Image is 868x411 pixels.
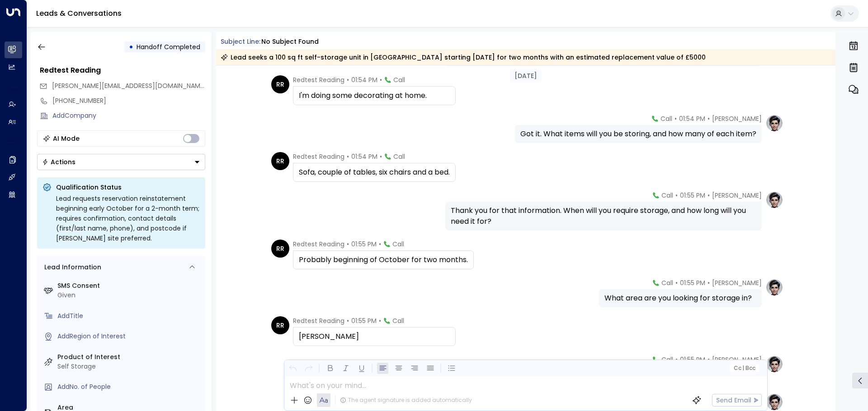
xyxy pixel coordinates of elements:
[675,355,678,364] span: •
[604,293,756,304] div: What area are you looking for storage in?
[380,152,382,161] span: •
[660,114,672,123] span: Call
[293,240,344,249] span: Redtest Reading
[680,191,705,200] span: 01:55 PM
[661,191,673,200] span: Call
[675,191,678,200] span: •
[40,65,205,76] div: Redtest Reading
[351,240,377,249] span: 01:55 PM
[42,158,75,166] div: Actions
[57,281,202,291] label: SMS Consent
[712,278,762,287] span: [PERSON_NAME]
[708,114,710,123] span: •
[680,355,705,364] span: 01:55 PM
[36,8,122,18] a: Leads & Conversations
[765,114,783,132] img: profile-logo.png
[299,90,450,101] div: I'm doing some decorating at home.
[708,355,710,364] span: •
[56,183,200,192] p: Qualification Status
[742,365,744,371] span: |
[57,362,202,371] div: Self Storage
[730,364,759,373] button: Cc|Bcc
[52,111,205,120] div: AddCompany
[379,316,381,325] span: •
[712,355,762,364] span: [PERSON_NAME]
[37,154,205,170] button: Actions
[380,75,382,84] span: •
[293,316,344,325] span: Redtest Reading
[712,114,762,123] span: [PERSON_NAME]
[675,114,677,123] span: •
[765,393,783,411] img: profile-logo.png
[52,81,206,90] span: [PERSON_NAME][EMAIL_ADDRESS][DOMAIN_NAME]
[221,37,260,46] span: Subject Line:
[661,355,673,364] span: Call
[221,53,706,62] div: Lead seeks a 100 sq ft self-storage unit in [GEOGRAPHIC_DATA] starting [DATE] for two months with...
[351,152,377,161] span: 01:54 PM
[510,70,542,82] div: [DATE]
[347,152,349,161] span: •
[57,382,202,392] div: AddNo. of People
[293,152,344,161] span: Redtest Reading
[37,154,205,170] div: Button group with a nested menu
[347,240,349,249] span: •
[57,352,202,362] label: Product of Interest
[712,191,762,200] span: [PERSON_NAME]
[451,205,756,227] div: Thank you for that information. When will you require storage, and how long will you need it for?
[351,316,377,325] span: 01:55 PM
[340,396,472,404] div: The agent signature is added automatically
[347,316,349,325] span: •
[661,278,673,287] span: Call
[52,96,205,106] div: [PHONE_NUMBER]
[393,75,405,84] span: Call
[347,75,349,84] span: •
[679,114,705,123] span: 01:54 PM
[765,191,783,209] img: profile-logo.png
[520,129,756,139] div: Got it. What items will you be storing, and how many of each item?
[287,363,298,374] button: Undo
[392,316,404,325] span: Call
[271,75,289,93] div: RR
[53,134,80,143] div: AI Mode
[299,167,450,178] div: Sofa, couple of tables, six chairs and a bed.
[708,191,710,200] span: •
[708,278,710,287] span: •
[680,278,705,287] span: 01:55 PM
[271,240,289,258] div: RR
[293,75,344,84] span: Redtest Reading
[57,291,202,300] div: Given
[351,75,377,84] span: 01:54 PM
[299,254,468,265] div: Probably beginning of October for two months.
[393,152,405,161] span: Call
[41,263,101,272] div: Lead Information
[57,311,202,321] div: AddTitle
[52,81,205,91] span: john@johnpannell.com
[137,42,200,51] span: Handoff Completed
[733,365,755,371] span: Cc Bcc
[271,152,289,170] div: RR
[765,278,783,296] img: profile-logo.png
[261,37,319,46] div: No subject found
[271,316,289,334] div: RR
[57,332,202,341] div: AddRegion of Interest
[303,363,314,374] button: Redo
[379,240,381,249] span: •
[129,39,133,55] div: •
[765,355,783,373] img: profile-logo.png
[56,194,200,243] div: Lead requests reservation reinstatement beginning early October for a 2-month term; requires conf...
[392,240,404,249] span: Call
[299,331,450,342] div: [PERSON_NAME]
[675,278,678,287] span: •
